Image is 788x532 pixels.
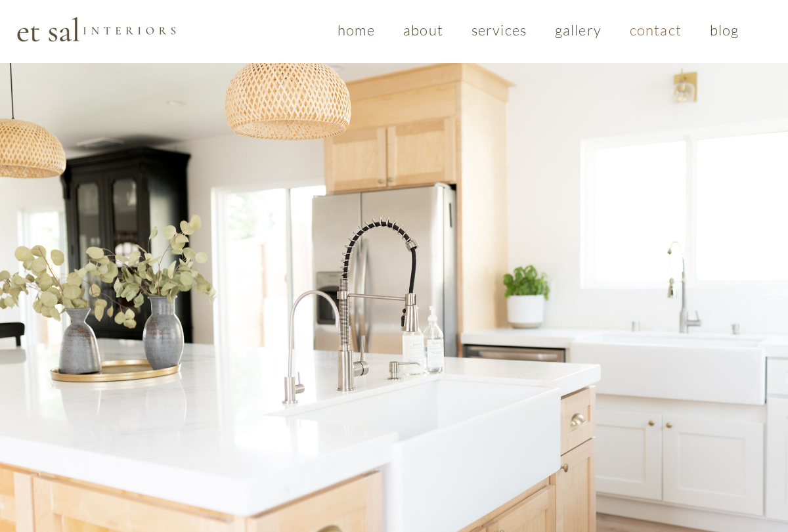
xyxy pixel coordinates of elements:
span: blog [710,21,739,39]
span: home [338,21,375,39]
a: contact [618,14,693,45]
span: about [403,21,443,39]
nav: Site [326,14,751,45]
span: services [471,21,527,39]
a: gallery [543,14,613,45]
a: about [392,14,455,45]
span: gallery [555,21,602,39]
a: services [460,14,538,45]
span: contact [630,21,682,39]
img: Et Sal Logo [16,16,177,43]
a: blog [698,14,751,45]
a: home [326,14,387,45]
